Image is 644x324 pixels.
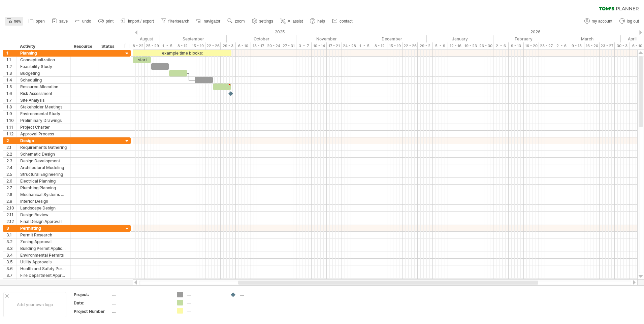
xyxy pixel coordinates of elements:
[227,35,296,42] div: October 2025
[50,17,70,26] a: save
[74,292,111,297] div: Project:
[6,259,17,265] div: 3.5
[20,272,67,279] div: Fire Department Approval
[554,35,621,42] div: March 2026
[296,42,312,50] div: 3 - 7
[27,17,47,26] a: open
[73,17,93,26] a: undo
[74,43,94,50] div: Resource
[20,77,67,83] div: Scheduling
[20,137,67,144] div: Design
[195,17,222,26] a: navigator
[6,131,17,137] div: 1.12
[20,218,67,225] div: Final Design Approval
[6,97,17,103] div: 1.7
[357,35,427,42] div: December 2025
[112,292,169,297] div: ....
[279,17,305,26] a: AI assist
[20,124,67,130] div: Project Charter
[433,42,448,50] div: 5 - 9
[327,42,342,50] div: 17 - 21
[20,245,67,252] div: Building Permit Application
[6,117,17,124] div: 1.10
[5,17,23,26] a: new
[448,42,463,50] div: 12 - 16
[6,70,17,76] div: 1.3
[6,144,17,151] div: 2.1
[20,104,67,110] div: Stakeholder Meetings
[6,50,17,56] div: 1
[112,300,169,306] div: ....
[372,42,387,50] div: 8 - 12
[402,42,418,50] div: 22 - 26
[20,198,67,204] div: Interior Design
[583,17,614,26] a: my account
[6,279,17,285] div: 3.8
[112,309,169,314] div: ....
[20,212,67,218] div: Design Review
[296,35,357,42] div: November 2025
[20,232,67,238] div: Permit Research
[427,35,493,42] div: January 2026
[82,19,91,24] span: undo
[59,19,68,24] span: save
[160,35,227,42] div: September 2025
[6,63,17,70] div: 1.2
[20,164,67,171] div: Architectural Modeling
[106,19,114,24] span: print
[6,205,17,211] div: 2.10
[20,43,67,50] div: Activity
[317,19,325,24] span: help
[6,232,17,238] div: 3.1
[266,42,281,50] div: 20 - 24
[524,42,539,50] div: 16 - 20
[74,309,111,314] div: Project Number
[312,42,327,50] div: 10 - 14
[204,19,220,24] span: navigator
[387,42,402,50] div: 15 - 19
[133,57,151,63] div: start
[463,42,478,50] div: 19 - 23
[251,42,266,50] div: 13 - 17
[20,225,67,231] div: Permitting
[539,42,554,50] div: 23 - 27
[357,42,372,50] div: 1 - 5
[615,42,630,50] div: 30 - 3
[101,43,116,50] div: Status
[119,17,156,26] a: import / export
[6,272,17,279] div: 3.7
[20,57,67,63] div: Conceptualization
[130,42,145,50] div: 18 - 22
[6,178,17,184] div: 2.6
[20,151,67,157] div: Schematic Design
[20,259,67,265] div: Utility Approvals
[6,225,17,231] div: 3
[20,90,67,97] div: Risk Assessment
[20,252,67,258] div: Environmental Permits
[330,17,355,26] a: contact
[342,42,357,50] div: 24 - 28
[6,151,17,157] div: 2.2
[6,245,17,252] div: 3.3
[6,158,17,164] div: 2.3
[618,17,641,26] a: log out
[493,42,509,50] div: 2 - 6
[14,19,21,24] span: new
[187,308,223,314] div: ....
[6,212,17,218] div: 2.11
[240,292,277,297] div: ....
[6,164,17,171] div: 2.4
[20,238,67,245] div: Zoning Approval
[6,238,17,245] div: 3.2
[6,191,17,198] div: 2.8
[6,90,17,97] div: 1.6
[20,185,67,191] div: Plumbing Planning
[6,265,17,272] div: 3.6
[259,19,273,24] span: settings
[226,17,247,26] a: zoom
[205,42,221,50] div: 22 - 26
[340,19,353,24] span: contact
[20,205,67,211] div: Landscape Design
[6,137,17,144] div: 2
[20,63,67,70] div: Feasibility Study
